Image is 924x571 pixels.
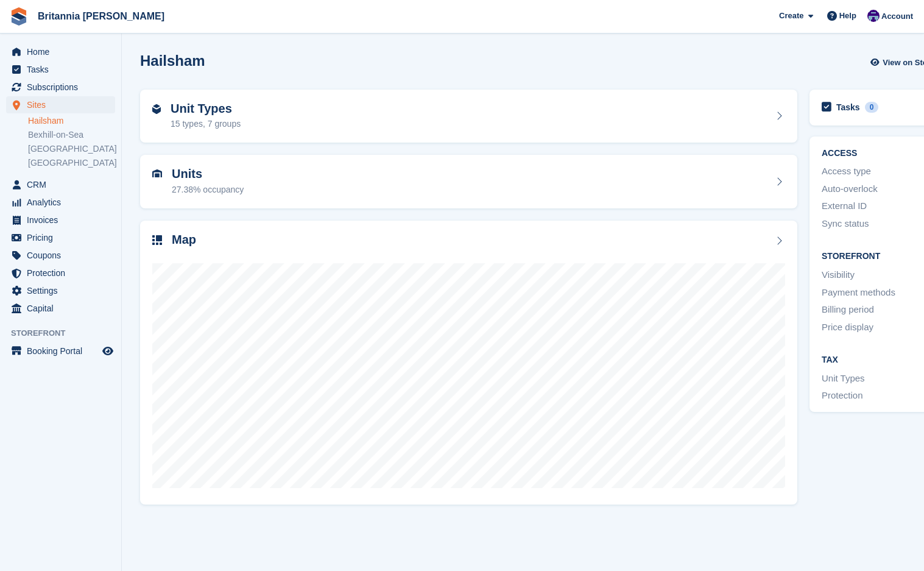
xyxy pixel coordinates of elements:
[140,221,797,505] a: Map
[865,102,879,113] div: 0
[152,104,161,114] img: unit-type-icn-2b2737a686de81e16bb02015468b77c625bbabd49415b5ef34ead5e3b44a266d.svg
[6,43,115,60] a: menu
[6,300,115,317] a: menu
[28,129,115,141] a: Bexhill-on-Sea
[172,183,244,196] div: 27.38% occupancy
[6,61,115,78] a: menu
[171,102,241,116] h2: Unit Types
[27,282,100,299] span: Settings
[6,176,115,193] a: menu
[27,229,100,246] span: Pricing
[27,79,100,96] span: Subscriptions
[27,194,100,211] span: Analytics
[101,344,115,358] a: Preview store
[6,211,115,229] a: menu
[839,10,856,22] span: Help
[6,264,115,282] a: menu
[6,282,115,299] a: menu
[6,79,115,96] a: menu
[28,157,115,169] a: [GEOGRAPHIC_DATA]
[881,10,913,23] span: Account
[27,211,100,229] span: Invoices
[171,118,241,130] div: 15 types, 7 groups
[33,6,169,26] a: Britannia [PERSON_NAME]
[27,300,100,317] span: Capital
[27,43,100,60] span: Home
[152,169,162,178] img: unit-icn-7be61d7bf1b0ce9d3e12c5938cc71ed9869f7b940bace4675aadf7bd6d80202e.svg
[140,52,205,69] h2: Hailsham
[779,10,803,22] span: Create
[6,342,115,360] a: menu
[27,176,100,193] span: CRM
[6,247,115,264] a: menu
[6,96,115,113] a: menu
[140,90,797,143] a: Unit Types 15 types, 7 groups
[27,96,100,113] span: Sites
[27,61,100,78] span: Tasks
[867,10,880,22] img: Cameron Ballard
[10,7,28,26] img: stora-icon-8386f47178a22dfd0bd8f6a31ec36ba5ce8667c1dd55bd0f319d3a0aa187defe.svg
[28,143,115,155] a: [GEOGRAPHIC_DATA]
[172,233,196,247] h2: Map
[836,102,860,113] h2: Tasks
[28,115,115,127] a: Hailsham
[27,264,100,282] span: Protection
[172,167,244,181] h2: Units
[152,235,162,245] img: map-icn-33ee37083ee616e46c38cad1a60f524a97daa1e2b2c8c0bc3eb3415660979fc1.svg
[27,342,100,360] span: Booking Portal
[6,229,115,246] a: menu
[140,155,797,208] a: Units 27.38% occupancy
[27,247,100,264] span: Coupons
[11,327,121,339] span: Storefront
[6,194,115,211] a: menu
